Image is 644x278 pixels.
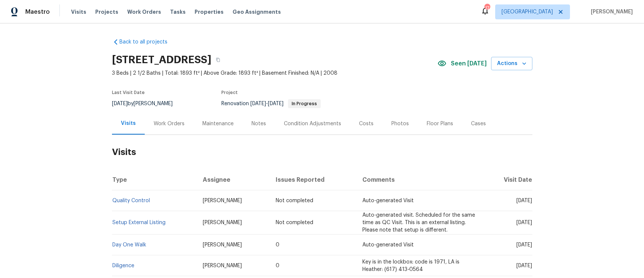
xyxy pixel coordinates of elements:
[211,53,225,67] button: Copy Address
[276,220,313,225] span: Not completed
[112,135,532,169] h2: Visits
[270,169,356,190] th: Issues Reported
[170,9,186,14] span: Tasks
[112,220,166,225] a: Setup External Listing
[203,198,242,203] span: [PERSON_NAME]
[268,101,283,106] span: [DATE]
[154,120,185,127] div: Work Orders
[588,8,633,16] span: [PERSON_NAME]
[221,90,238,95] span: Project
[203,263,242,268] span: [PERSON_NAME]
[362,242,414,248] span: Auto-generated Visit
[250,101,266,106] span: [DATE]
[121,120,136,127] div: Visits
[483,169,532,190] th: Visit Date
[491,57,532,71] button: Actions
[276,263,279,268] span: 0
[202,120,234,127] div: Maintenance
[516,242,532,248] span: [DATE]
[502,8,553,16] span: [GEOGRAPHIC_DATA]
[197,169,270,190] th: Assignee
[516,263,532,268] span: [DATE]
[221,101,321,106] span: Renovation
[250,101,283,106] span: -
[516,198,532,203] span: [DATE]
[112,99,182,108] div: by [PERSON_NAME]
[276,242,279,248] span: 0
[112,263,134,268] a: Diligence
[25,8,50,16] span: Maestro
[362,198,414,203] span: Auto-generated Visit
[289,101,320,106] span: In Progress
[112,198,150,203] a: Quality Control
[95,8,118,16] span: Projects
[112,90,145,95] span: Last Visit Date
[391,120,409,127] div: Photos
[195,8,224,16] span: Properties
[112,169,197,190] th: Type
[362,213,475,233] span: Auto-generated visit. Scheduled for the same time as QC Visit. This is an external listing. Pleas...
[112,242,146,248] a: Day One Walk
[112,56,211,64] h2: [STREET_ADDRESS]
[112,69,438,77] span: 3 Beds | 2 1/2 Baths | Total: 1893 ft² | Above Grade: 1893 ft² | Basement Finished: N/A | 2008
[233,8,281,16] span: Geo Assignments
[484,4,490,12] div: 17
[451,60,487,67] span: Seen [DATE]
[251,120,266,127] div: Notes
[516,220,532,225] span: [DATE]
[284,120,341,127] div: Condition Adjustments
[427,120,453,127] div: Floor Plans
[112,38,183,46] a: Back to all projects
[356,169,483,190] th: Comments
[127,8,161,16] span: Work Orders
[362,259,459,272] span: Key is in the lockbox: code is 1971, LA is Heather: (617) 413‑0564
[359,120,374,127] div: Costs
[497,59,526,68] span: Actions
[471,120,486,127] div: Cases
[276,198,313,203] span: Not completed
[112,101,128,106] span: [DATE]
[203,220,242,225] span: [PERSON_NAME]
[203,242,242,248] span: [PERSON_NAME]
[71,8,86,16] span: Visits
